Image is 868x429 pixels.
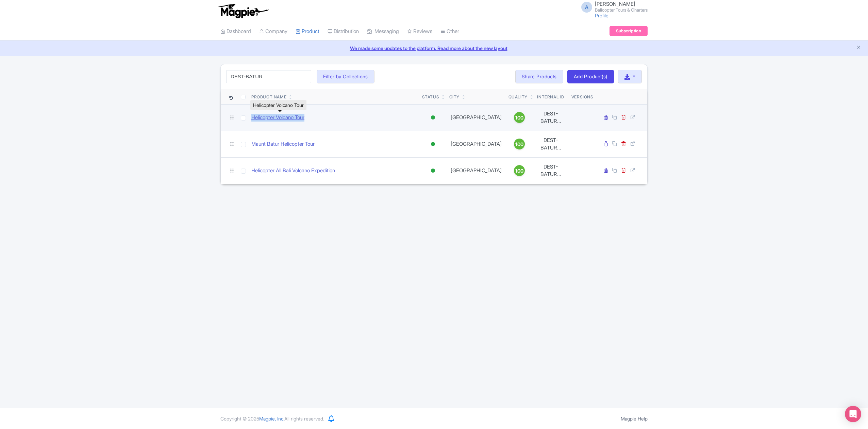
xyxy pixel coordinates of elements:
div: Copyright © 2025 All rights reserved. [216,415,328,422]
a: Dashboard [220,22,251,41]
a: Maunt Batur Helicopter Tour [251,140,315,148]
a: Distribution [328,22,359,41]
div: Active [430,139,436,149]
a: Product [296,22,319,41]
span: [PERSON_NAME] [595,1,635,7]
div: City [449,94,460,100]
div: Active [430,113,436,123]
div: Status [422,94,439,100]
a: Subscription [610,26,648,36]
a: Share Products [515,70,563,83]
div: Product Name [251,94,286,100]
th: Versions [569,89,596,105]
small: Balicopter Tours & Charters [595,8,648,12]
button: Close announcement [856,44,861,52]
td: [GEOGRAPHIC_DATA] [447,131,506,157]
a: 100 [508,165,530,176]
div: Active [430,166,436,176]
td: DEST-BATUR... [533,157,569,184]
img: logo-ab69f6fb50320c5b225c76a69d11143b.png [217,3,270,18]
a: Messaging [367,22,399,41]
td: [GEOGRAPHIC_DATA] [447,104,506,131]
td: DEST-BATUR... [533,131,569,157]
td: [GEOGRAPHIC_DATA] [447,157,506,184]
div: Open Intercom Messenger [845,406,861,422]
a: Helicopter All Bali Volcano Expedition [251,167,335,175]
a: Company [259,22,287,41]
a: Helicopter Volcano Tour [251,114,304,122]
span: A [581,2,592,13]
span: 100 [515,141,523,148]
input: Search product name, city, or interal id [226,70,311,83]
span: Magpie, Inc. [259,416,284,422]
div: Quality [508,94,528,100]
a: 100 [508,112,530,123]
div: Helicopter Volcano Tour [250,100,306,110]
a: 100 [508,139,530,149]
a: We made some updates to the platform. Read more about the new layout [4,45,864,52]
span: 100 [515,114,523,122]
a: Profile [595,13,608,18]
a: A [PERSON_NAME] Balicopter Tours & Charters [577,1,648,12]
span: 100 [515,167,523,175]
th: Internal ID [533,89,569,105]
a: Magpie Help [621,416,648,422]
a: Add Product(s) [567,70,614,83]
td: DEST-BATUR... [533,104,569,131]
button: Filter by Collections [317,70,374,83]
a: Other [440,22,459,41]
a: Reviews [407,22,432,41]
